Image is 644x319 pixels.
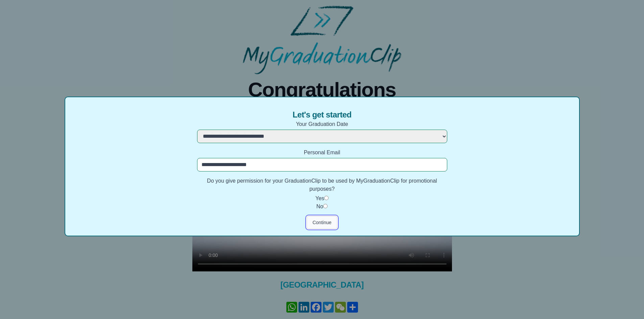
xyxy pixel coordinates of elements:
[197,120,447,128] label: Your Graduation Date
[292,109,351,120] span: Let's get started
[197,149,447,157] label: Personal Email
[316,204,323,209] label: No
[197,177,447,193] label: Do you give permission for your GraduationClip to be used by MyGraduationClip for promotional pur...
[307,216,337,229] button: Continue
[315,195,324,201] label: Yes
